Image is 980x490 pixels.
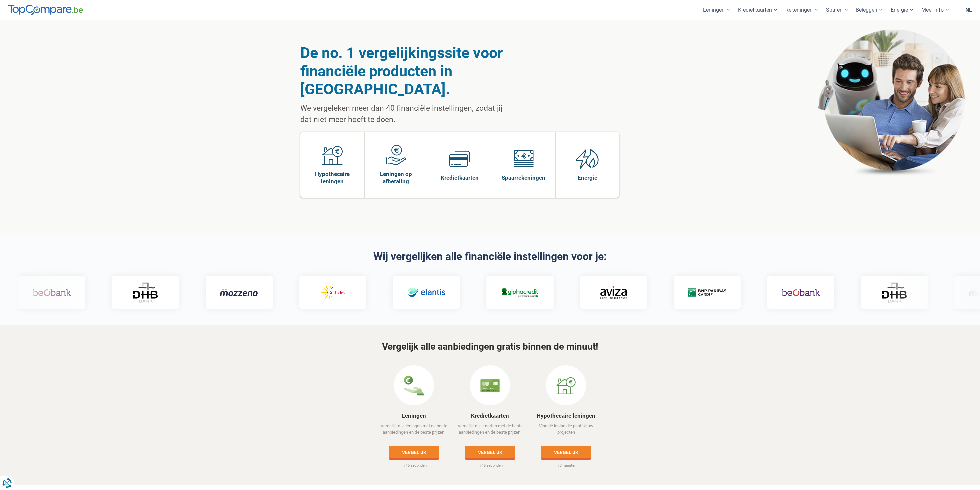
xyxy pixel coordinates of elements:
[377,463,452,468] p: In 15 seconden
[441,174,479,181] span: Kredietkaarten
[541,446,591,458] a: Vergelijk
[600,286,626,299] img: Aviza
[368,170,425,185] span: Leningen op afbetaling
[8,5,83,15] img: TopCompare
[132,282,158,303] img: DHB Bank
[492,132,556,198] a: Spaarrekeningen Spaarrekeningen
[389,446,439,458] a: Vergelijk
[578,174,597,181] span: Energie
[688,288,726,297] img: Cardif
[365,132,428,198] a: Leningen op afbetaling Leningen op afbetaling
[428,132,492,198] a: Kredietkaarten Kredietkaarten
[386,145,406,165] img: Leningen op afbetaling
[465,446,515,458] a: Vergelijk
[220,288,258,297] img: Mozzeno
[537,412,595,419] a: Hypothecaire leningen
[300,251,680,262] h2: Wij vergelijken alle financiële instellingen voor je:
[300,44,509,98] h1: De no. 1 vergelijkingssite voor financiële producten in [GEOGRAPHIC_DATA].
[300,103,509,125] p: We vergeleken meer dan 40 financiële instellingen, zodat jij dat niet meer hoeft te doen.
[471,412,509,419] a: Kredietkaarten
[556,376,576,396] img: Hypothecaire leningen
[513,148,534,169] img: Spaarrekeningen
[300,342,680,352] h3: Vergelijk alle aanbiedingen gratis binnen de minuut!
[377,423,452,441] p: Vergelijk alle leningen met de beste aanbiedingen en de beste prijzen.
[300,132,364,198] a: Hypothecaire leningen Hypothecaire leningen
[781,283,820,302] img: Beobank
[576,148,599,169] img: Energie
[449,148,470,169] img: Kredietkaarten
[407,283,445,302] img: Elantis
[322,145,343,165] img: Hypothecaire leningen
[453,463,528,468] p: In 15 seconden
[313,283,352,302] img: Cofidis
[304,170,361,185] span: Hypothecaire leningen
[556,132,619,198] a: Energie Energie
[480,376,500,396] img: Kredietkaarten
[404,376,424,396] img: Leningen
[529,463,604,468] p: In 3 minuten
[453,423,528,441] p: Vergelijk alle kaarten met de beste aanbiedingen en de beste prijzen.
[881,282,907,303] img: DHB Bank
[501,287,539,298] img: Alphacredit
[402,412,426,419] a: Leningen
[529,423,604,441] p: Vind de lening die past bij uw projecten
[502,174,545,181] span: Spaarrekeningen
